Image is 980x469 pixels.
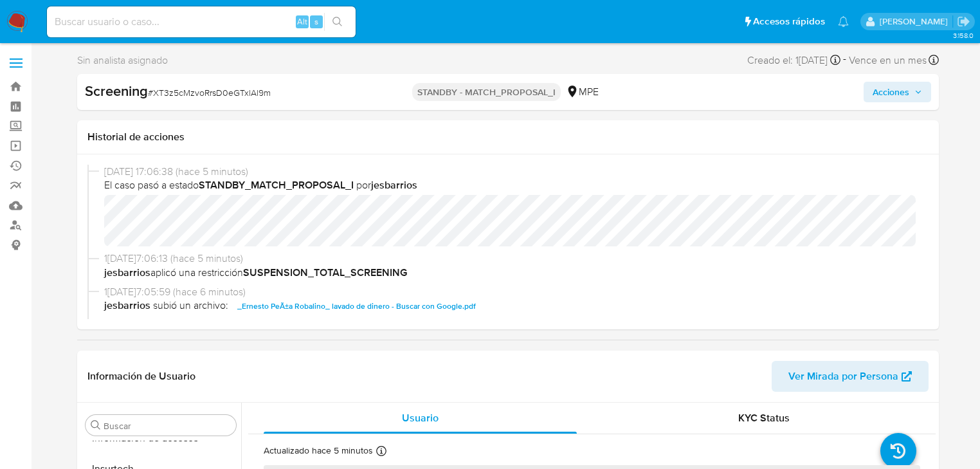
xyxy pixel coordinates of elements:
span: El caso pasó a estado por [104,178,923,192]
span: Vence en un mes [849,53,927,68]
h1: Información de Usuario [87,370,195,383]
span: Alt [297,15,307,28]
button: Ver Mirada por Persona [772,361,929,392]
span: 1[DATE]7:06:13 (hace 5 minutos) [104,252,923,266]
div: Creado el: 1[DATE] [747,51,840,69]
p: Actualizado hace 5 minutos [264,445,373,457]
a: Notificaciones [838,16,849,27]
span: - [843,51,846,69]
span: aplicó una restricción [104,266,923,280]
span: s [314,15,318,28]
p: giorgio.franco@mercadolibre.com [880,15,952,28]
b: STANDBY_MATCH_PROPOSAL_I [199,178,354,192]
button: Acciones [864,82,931,102]
b: jesbarrios [104,299,150,314]
b: jesbarrios [104,265,150,280]
button: search-icon [324,13,350,31]
button: _Ernesto PeÃ±a Robalino_ lavado de dinero - Buscar con Google.pdf [231,299,482,314]
span: Accesos rápidos [753,15,825,28]
span: Ver Mirada por Persona [788,361,898,392]
h1: Historial de acciones [87,131,929,143]
span: # XT3z5cMzvoRrsD0eGTxlAl9m [148,86,271,99]
span: [DATE] 17:06:38 (hace 5 minutos) [104,165,923,179]
b: SUSPENSION_TOTAL_SCREENING [243,265,407,280]
b: jesbarrios [371,178,417,192]
span: 1[DATE]7:05:59 (hace 6 minutos) [104,285,923,299]
span: Sin analista asignado [77,53,168,68]
input: Buscar usuario o caso... [47,14,356,30]
span: Acciones [873,82,909,102]
span: Usuario [402,410,439,425]
button: Buscar [91,420,101,430]
input: Buscar [104,420,231,432]
a: Salir [957,15,970,28]
p: STANDBY - MATCH_PROPOSAL_I [412,83,561,101]
b: Screening [85,80,148,101]
div: MPE [566,85,599,99]
span: _Ernesto PeÃ±a Robalino_ lavado de dinero - Buscar con Google.pdf [237,299,476,314]
span: subió un archivo: [153,299,228,314]
span: KYC Status [738,410,790,425]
